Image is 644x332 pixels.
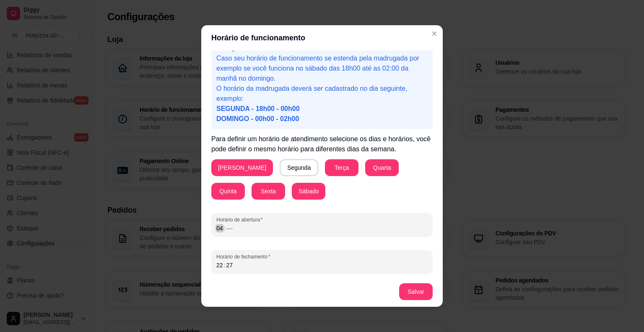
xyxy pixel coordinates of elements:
p: Para definir um horário de atendimento selecione os dias e horários, você pode definir o mesmo ho... [211,134,433,154]
button: Quinta [211,183,245,200]
button: Quarta [365,159,399,176]
button: [PERSON_NAME] [211,159,273,176]
div: : [223,224,226,232]
button: Segunda [280,159,318,176]
span: SEGUNDA - 18h00 - 00h00 [216,105,300,112]
p: O horário da madrugada deverá ser cadastrado no dia seguinte, exemplo: [216,84,428,124]
span: Horário de fechamento [216,253,428,260]
span: DOMINGO - 00h00 - 02h00 [216,115,299,122]
div: hour, [216,261,224,269]
button: Sábado [292,183,325,200]
button: Close [428,27,441,40]
span: Horário de abertura [216,216,428,223]
button: Sexta [252,183,285,200]
div: : [223,261,226,269]
div: minute, [225,224,234,232]
button: Terça [325,159,358,176]
button: Salvar [399,283,433,300]
div: hour, [216,224,224,232]
header: Horário de funcionamento [201,25,443,50]
p: Caso seu horário de funcionamento se estenda pela madrugada por exemplo se você funciona no sábad... [216,53,428,84]
div: minute, [225,261,234,269]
